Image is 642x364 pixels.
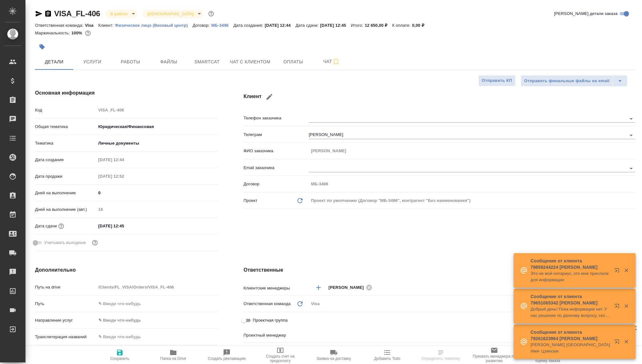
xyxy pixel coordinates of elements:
[521,75,613,87] button: Отправить финальные файлы на email
[115,58,146,66] span: Работы
[317,356,351,361] span: Заявка на доставку
[98,23,115,28] p: Клиент:
[44,10,52,18] button: Скопировать ссылку
[610,300,626,315] button: Открыть в новой вкладке
[35,140,96,146] p: Тематика
[35,223,57,229] p: Дата сдачи
[610,335,626,351] button: Открыть в новой вкладке
[93,346,146,364] button: Сохранить
[96,138,218,149] div: Личные документы
[610,264,626,279] button: Открыть в новой вкладке
[478,75,516,86] button: Отправить КП
[365,23,392,28] p: 12 650,00 ₽
[35,206,96,213] p: Дней на выполнение (авт.)
[44,239,86,246] span: Учитывать выходные
[244,132,309,138] p: Телеграм
[309,179,635,189] input: Пустое поле
[96,105,218,115] input: Пустое поле
[96,155,152,164] input: Пустое поле
[554,11,617,17] span: [PERSON_NAME] детали заказа
[482,77,512,84] span: Отправить КП
[244,165,309,171] p: Email заказчика
[96,205,218,214] input: Пустое поле
[265,23,296,28] p: [DATE] 12:44
[531,306,610,319] p: Добрый день! Пока информации нет. У нас решение по данному вопросу, скорее всего, будет принято ближ
[35,334,96,340] p: Транслитерация названий
[35,10,43,18] button: Скопировать ссылку для ЯМессенджера
[351,23,365,28] p: Итого:
[96,282,218,292] input: Пустое поле
[96,188,218,197] input: ✎ Введи что-нибудь
[244,89,635,104] h4: Клиент
[531,329,610,342] p: Сообщение от клиента 79261623964 [PERSON_NAME]
[329,283,374,291] div: [PERSON_NAME]
[332,58,340,66] svg: Подписаться
[96,121,218,132] div: Юридическая/Финансовая
[96,299,218,308] input: ✎ Введи что-нибудь
[146,11,196,17] button: [DEMOGRAPHIC_DATA]
[244,115,309,121] p: Телефон заказчика
[309,146,635,155] input: Пустое поле
[96,221,152,231] input: ✎ Введи что-нибудь
[620,339,633,345] button: Закрыть
[35,23,85,28] p: Ответственная команда:
[35,173,96,180] p: Дата продажи
[109,11,130,17] button: В работе
[627,164,636,173] button: Open
[309,298,635,309] div: Visa
[208,356,246,361] span: Создать рекламацию
[392,23,412,28] p: К оплате:
[39,58,69,66] span: Детали
[531,270,610,283] p: Это не мой нотариус, это мне прислали для информации
[244,181,309,187] p: Договор
[115,23,193,28] p: Физическое лицо (Визовый центр)
[211,22,233,28] a: МБ-3496
[244,285,309,291] p: Клиентские менеджеры
[627,131,636,140] button: Open
[253,317,288,324] span: Проектная группа
[316,58,347,66] span: Чат
[257,354,303,363] span: Создать счет на предоплату
[160,356,186,361] span: Папка на Drive
[311,280,326,295] button: Добавить менеджера
[230,58,270,66] span: Чат с клиентом
[96,172,152,181] input: Пустое поле
[85,23,98,28] p: Visa
[320,23,351,28] p: [DATE] 12:45
[421,356,460,361] span: Определить тематику
[35,301,96,307] p: Путь
[96,332,218,341] input: ✎ Введи что-нибудь
[244,301,291,307] p: Ответственная команда
[309,195,635,206] div: Проект по умолчанию (Договор "МБ-3496", контрагент "Без наименования")
[620,268,633,273] button: Закрыть
[77,58,108,66] span: Услуги
[35,89,218,97] h4: Основная информация
[35,317,96,324] p: Направление услуг
[244,266,635,274] h4: Ответственные
[54,9,100,18] a: VISA_FL-406
[244,197,258,204] p: Проект
[467,346,521,364] button: Призвать менеджера по развитию
[193,23,211,28] p: Договор:
[296,23,320,28] p: Дата сдачи:
[627,114,636,123] button: Open
[200,346,253,364] button: Создать рекламацию
[35,284,96,290] p: Путь на drive
[531,342,610,354] p: [PERSON_NAME] [GEOGRAPHIC_DATA] Имя- Цзянсюе
[35,266,218,274] h4: Дополнительно
[278,58,309,66] span: Оплаты
[211,23,233,28] p: МБ-3496
[91,239,99,247] button: Выбери, если сб и вс нужно считать рабочими днями для выполнения заказа.
[360,346,414,364] button: Добавить Todo
[329,284,368,291] span: [PERSON_NAME]
[521,75,627,87] div: split button
[35,40,49,54] button: Добавить тэг
[524,77,610,85] span: Отправить финальные файлы на email
[110,356,129,361] span: Сохранить
[307,346,360,364] button: Заявка на доставку
[146,346,200,364] button: Папка на Drive
[531,258,610,270] p: Сообщение от клиента 79859244224 [PERSON_NAME]
[192,58,222,66] span: Smartcat
[35,190,96,196] p: Дней на выполнение
[35,124,96,130] p: Общая тематика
